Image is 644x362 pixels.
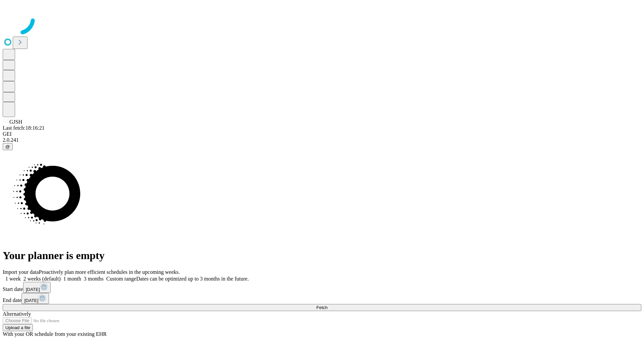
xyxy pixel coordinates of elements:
[3,249,641,262] h1: Your planner is empty
[24,298,38,303] span: [DATE]
[316,305,327,310] span: Fetch
[23,282,51,293] button: [DATE]
[23,276,61,282] span: 2 weeks (default)
[106,276,136,282] span: Custom range
[3,282,641,293] div: Start date
[3,293,641,304] div: End date
[3,331,107,337] span: With your OR schedule from your existing EHR
[3,125,45,131] span: Last fetch: 18:16:21
[3,137,641,143] div: 2.0.241
[63,276,81,282] span: 1 month
[39,269,180,275] span: Proactively plan more efficient schedules in the upcoming weeks.
[21,293,49,304] button: [DATE]
[3,269,39,275] span: Import your data
[3,131,641,137] div: GEI
[3,304,641,311] button: Fetch
[3,311,31,317] span: Alternatively
[3,324,33,331] button: Upload a file
[136,276,249,282] span: Dates can be optimized up to 3 months in the future.
[26,287,40,292] span: [DATE]
[5,276,21,282] span: 1 week
[5,144,10,149] span: @
[84,276,104,282] span: 3 months
[3,143,13,150] button: @
[9,119,22,125] span: GJSH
